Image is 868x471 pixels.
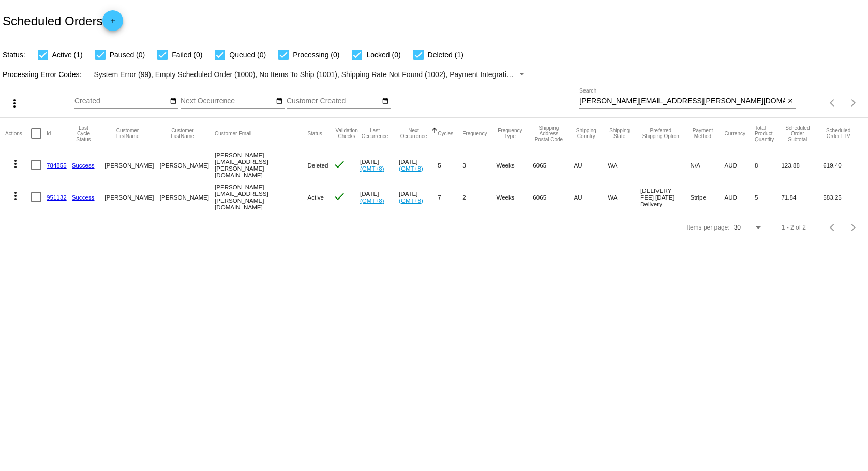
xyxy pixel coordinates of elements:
mat-cell: 8 [755,149,781,181]
div: Items per page: [686,224,729,231]
mat-cell: [DATE] [399,149,438,181]
mat-cell: WA [608,181,640,213]
button: Change sorting for Status [307,130,322,136]
mat-icon: date_range [382,97,389,105]
h2: Scheduled Orders [3,10,123,31]
a: 784855 [47,162,67,169]
button: Change sorting for ShippingState [608,128,631,139]
button: Change sorting for CurrencyIso [724,130,745,136]
mat-cell: 5 [755,181,781,213]
a: Success [72,194,95,201]
mat-cell: 6065 [533,149,574,181]
a: 951132 [47,194,67,201]
mat-cell: AU [574,181,608,213]
mat-cell: 583.25 [823,181,863,213]
a: (GMT+8) [399,197,423,204]
mat-cell: 5 [438,149,462,181]
mat-header-cell: Validation Checks [333,118,360,149]
mat-cell: AUD [724,149,755,181]
button: Change sorting for LastOccurrenceUtc [360,128,390,139]
mat-cell: AUD [724,181,755,213]
button: Change sorting for CustomerLastName [160,128,205,139]
mat-icon: add [107,17,119,29]
mat-header-cell: Total Product Quantity [755,118,781,149]
button: Change sorting for ShippingPostcode [533,125,564,142]
button: Change sorting for Subtotal [781,125,814,142]
button: Change sorting for ShippingCountry [574,128,598,139]
span: Deleted (1) [428,49,463,61]
mat-cell: [PERSON_NAME] [104,181,159,213]
span: Active (1) [52,49,83,61]
mat-cell: 2 [462,181,496,213]
mat-icon: date_range [276,97,283,105]
button: Change sorting for PaymentMethod.Type [691,128,715,139]
input: Customer Created [287,97,380,105]
mat-cell: Weeks [496,181,533,213]
mat-cell: [DELIVERY FEE] [DATE] Delivery [640,181,691,213]
button: Change sorting for Frequency [462,130,487,136]
span: Failed (0) [172,49,202,61]
span: Active [307,194,324,201]
mat-cell: [DATE] [360,181,399,213]
span: Processing Error Codes: [3,70,82,79]
button: Next page [843,217,864,238]
mat-icon: check [333,158,346,171]
a: (GMT+8) [360,197,384,204]
div: 1 - 2 of 2 [782,224,806,231]
mat-cell: Weeks [496,149,533,181]
mat-icon: close [787,97,794,105]
mat-cell: [PERSON_NAME] [160,149,215,181]
button: Change sorting for Id [47,130,51,136]
span: Deleted [307,162,328,169]
mat-icon: check [333,190,346,203]
mat-cell: WA [608,149,640,181]
mat-cell: [PERSON_NAME][EMAIL_ADDRESS][PERSON_NAME][DOMAIN_NAME] [215,149,307,181]
mat-cell: [PERSON_NAME][EMAIL_ADDRESS][PERSON_NAME][DOMAIN_NAME] [215,181,307,213]
button: Change sorting for LifetimeValue [823,128,854,139]
input: Next Occurrence [181,97,274,105]
mat-cell: N/A [691,149,725,181]
span: Locked (0) [366,49,400,61]
mat-cell: 6065 [533,181,574,213]
span: Queued (0) [229,49,266,61]
a: Success [72,162,95,169]
mat-cell: 7 [438,181,462,213]
input: Search [579,97,785,105]
mat-cell: Stripe [691,181,725,213]
button: Change sorting for NextOccurrenceUtc [399,128,428,139]
button: Previous page [822,217,843,238]
mat-cell: 71.84 [781,181,823,213]
mat-select: Filter by Processing Error Codes [94,68,527,81]
a: (GMT+8) [360,165,384,172]
mat-icon: more_vert [9,158,22,170]
span: Processing (0) [293,49,339,61]
mat-cell: AU [574,149,608,181]
mat-cell: 123.88 [781,149,823,181]
mat-cell: 619.40 [823,149,863,181]
mat-cell: 3 [462,149,496,181]
mat-cell: [PERSON_NAME] [104,149,159,181]
mat-cell: [PERSON_NAME] [160,181,215,213]
button: Clear [785,96,796,107]
mat-icon: more_vert [9,190,22,202]
mat-select: Items per page: [734,224,763,232]
mat-icon: more_vert [8,97,21,110]
a: (GMT+8) [399,165,423,172]
mat-cell: [DATE] [399,181,438,213]
input: Created [74,97,168,105]
button: Change sorting for CustomerEmail [215,130,251,136]
button: Change sorting for CustomerFirstName [104,128,150,139]
span: 30 [734,224,741,231]
mat-header-cell: Actions [5,118,31,149]
button: Change sorting for LastProcessingCycleId [72,125,96,142]
button: Previous page [822,93,843,113]
button: Change sorting for FrequencyType [496,128,523,139]
button: Next page [843,93,864,113]
span: Paused (0) [110,49,145,61]
span: Status: [3,51,25,59]
mat-cell: [DATE] [360,149,399,181]
button: Change sorting for Cycles [438,130,453,136]
button: Change sorting for PreferredShippingOption [640,128,681,139]
mat-icon: date_range [170,97,177,105]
